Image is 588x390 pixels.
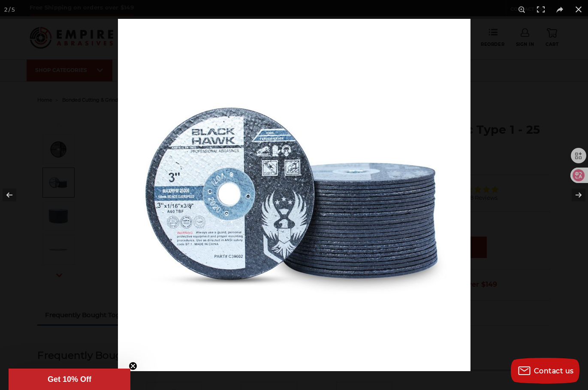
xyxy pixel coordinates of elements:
[558,174,588,216] button: Next (arrow right)
[129,362,137,370] button: Close teaser
[9,369,130,390] div: Get 10% OffClose teaser
[534,367,574,375] span: Contact us
[118,19,470,371] img: IMG_3863__62254.1680561081.jpg
[511,358,579,384] button: Contact us
[48,375,91,384] span: Get 10% Off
